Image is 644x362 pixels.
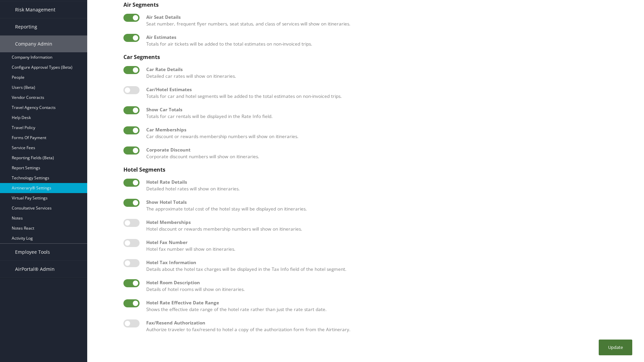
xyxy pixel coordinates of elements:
[146,106,631,120] label: Totals for car rentals will be displayed in the Rate Info field.
[146,299,631,313] label: Shows the effective date range of the hotel rate rather than just the rate start date.
[123,54,631,60] div: Car Segments
[15,36,52,52] span: Company Admin
[146,146,631,153] div: Corporate Discount
[146,199,631,213] label: The approximate total cost of the hotel stay will be displayed on itineraries.
[146,106,631,113] div: Show Car Totals
[146,126,631,133] div: Car Memberships
[146,14,631,20] div: Air Seat Details
[146,219,631,233] label: Hotel discount or rewards membership numbers will show on itineraries.
[146,219,631,226] div: Hotel Memberships
[146,86,631,100] label: Totals for car and hotel segments will be added to the total estimates on non-invoiced trips.
[146,319,631,333] label: Authorize traveler to fax/resend to hotel a copy of the authorization form from the Airtinerary.
[599,340,632,355] button: Update
[146,259,631,266] div: Hotel Tax Information
[146,319,631,326] div: Fax/Resend Authorization
[123,2,631,8] div: Air Segments
[15,18,37,35] span: Reporting
[146,299,631,306] div: Hotel Rate Effective Date Range
[146,34,631,41] div: Air Estimates
[146,279,631,293] label: Details of hotel rooms will show on itineraries.
[146,179,631,185] div: Hotel Rate Details
[146,199,631,205] div: Show Hotel Totals
[146,239,631,246] div: Hotel Fax Number
[146,126,631,140] label: Car discount or rewards membership numbers will show on itineraries.
[146,86,631,93] div: Car/Hotel Estimates
[146,259,631,273] label: Details about the hotel tax charges will be displayed in the Tax Info field of the hotel segment.
[146,34,631,48] label: Totals for air tickets will be added to the total estimates on non-invoiced trips.
[123,167,631,173] div: Hotel Segments
[146,239,631,253] label: Hotel fax number will show on itineraries.
[15,1,55,18] span: Risk Management
[146,66,631,80] label: Detailed car rates will show on itineraries.
[146,66,631,73] div: Car Rate Details
[146,146,631,160] label: Corporate discount numbers will show on itineraries.
[15,261,55,278] span: AirPortal® Admin
[146,14,631,27] label: Seat number, frequent flyer numbers, seat status, and class of services will show on itineraries.
[146,279,631,286] div: Hotel Room Description
[146,179,631,192] label: Detailed hotel rates will show on itineraries.
[15,244,50,260] span: Employee Tools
